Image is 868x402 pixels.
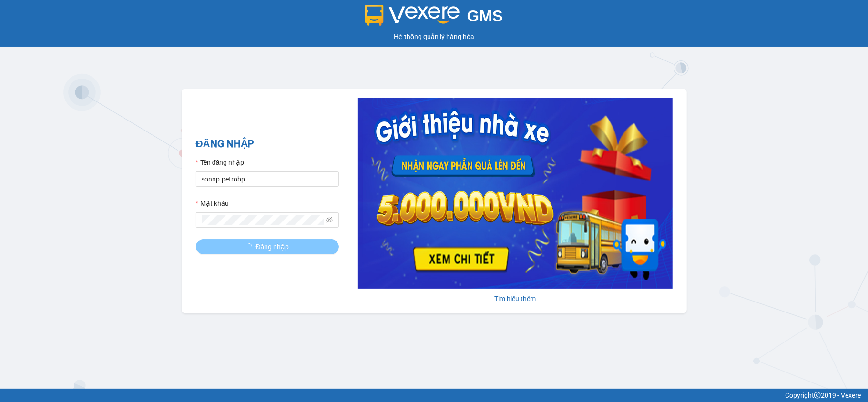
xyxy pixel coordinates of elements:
[196,239,339,254] button: Đăng nhập
[202,215,324,225] input: Mật khẩu
[326,217,333,223] span: eye-invisible
[467,7,503,25] span: GMS
[365,5,460,26] img: logo 2
[2,31,866,42] div: Hệ thống quản lý hàng hóa
[7,390,861,401] div: Copyright 2019 - Vexere
[196,157,245,168] label: Tên đăng nhập
[196,136,339,152] h2: ĐĂNG NHẬP
[245,243,256,250] span: loading
[196,198,229,209] label: Mật khẩu
[196,171,339,187] input: Tên đăng nhập
[358,98,673,289] img: banner-0
[358,293,673,304] div: Tìm hiểu thêm
[814,392,821,399] span: copyright
[365,14,503,22] a: GMS
[256,241,289,252] span: Đăng nhập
